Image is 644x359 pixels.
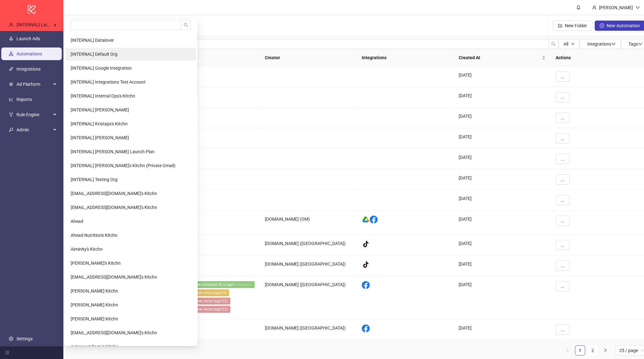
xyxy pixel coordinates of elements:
span: Tags [628,41,642,47]
span: [EMAIL_ADDRESS][DOMAIN_NAME]'s Kitchn [71,191,157,196]
button: Integrationsdown [580,39,621,49]
span: search [551,42,556,46]
span: And if we add even more tags?(I) [168,289,229,296]
div: [DATE] [454,149,551,169]
th: Integrations [357,49,454,66]
span: New Automation [607,23,640,28]
div: [PERSON_NAME] [596,4,635,11]
li: Next Page [600,345,610,356]
span: How long can the container fit a tag?------------------------------------------------------------... [168,281,255,288]
span: [INTERNAL] Integrations Test Account [71,79,146,85]
div: [DATE] [454,87,551,108]
li: 1 [575,345,585,356]
span: ... [561,115,564,120]
span: down [638,42,642,46]
div: [DATE] [454,235,551,255]
div: [DATE] [454,169,551,190]
span: All [564,41,568,47]
a: Integrations [16,66,41,72]
a: Launch Ads [16,36,40,41]
button: ... [556,92,570,102]
button: ... [556,133,570,143]
span: Ahead Nutrition's Kitchn [71,233,118,238]
span: [INTERNAL] Datalover [71,38,114,43]
span: [EMAIL_ADDRESS][DOMAIN_NAME]'s Kitchn [71,274,157,280]
div: [DATE] [454,276,551,319]
div: [DATE] [454,66,551,87]
span: [INTERNAL] [PERSON_NAME] [71,135,129,140]
th: Tags [163,49,260,66]
span: menu-fold [5,350,10,355]
span: Ad Platform [16,78,51,91]
button: Alldown [558,39,580,49]
span: right [603,348,607,352]
span: ... [561,156,564,161]
button: ... [556,72,570,82]
span: user [592,5,596,10]
th: Creator [260,49,357,66]
span: ... [561,327,564,332]
button: ... [556,113,570,123]
div: [DATE] [454,190,551,211]
span: number [9,82,13,86]
a: Settings [16,336,33,341]
a: Reports [16,97,32,102]
span: [INTERNAL] Google Integration [71,66,132,71]
span: Created At [459,54,540,61]
button: right [600,345,610,356]
div: [DATE] [454,319,551,340]
span: Rule Engine [16,108,51,121]
span: down [611,42,616,46]
span: down [635,5,640,10]
span: ... [561,198,564,203]
span: key [9,128,13,132]
span: [INTERNAL] Internal Ops's Kitchn [71,93,135,98]
span: down [571,42,575,46]
span: [PERSON_NAME] Kitchn [71,302,118,307]
span: fork [9,112,13,117]
span: bell [576,5,581,9]
span: ... [561,284,564,289]
span: ... [561,218,564,223]
button: ... [556,216,570,226]
button: ... [556,324,570,335]
div: [DOMAIN_NAME] (OM) [260,211,357,235]
div: [DOMAIN_NAME] ([GEOGRAPHIC_DATA]) [260,235,357,255]
span: [EMAIL_ADDRESS][DOMAIN_NAME]'s Kitchn [71,330,157,335]
button: left [562,345,572,356]
span: Astronaut Party's Kitchn [71,344,118,349]
button: ... [556,174,570,185]
a: Automations [16,51,42,56]
span: Aiminity's Kitchn [71,247,103,252]
span: left [565,348,569,352]
span: And if we add even more tags?(2) [168,298,230,305]
span: ... [561,136,564,141]
span: [INTERNAL] Kristaps's Kitchn [71,121,128,126]
span: [INTERNAL] [PERSON_NAME] [71,107,129,112]
span: [PERSON_NAME] Kitchn [71,288,118,293]
button: New Folder [553,21,592,31]
li: 2 [588,345,598,356]
div: [DOMAIN_NAME] ([GEOGRAPHIC_DATA]) [260,255,357,276]
span: [INTERNAL] Laith's Kitchn [16,22,67,27]
span: ... [561,242,564,248]
li: Previous Page [562,345,572,356]
span: [INTERNAL] [PERSON_NAME]'s Kitchn (Private Gmail) [71,163,175,168]
span: And if we add even more tags?(3) [168,306,230,313]
div: [DATE] [454,255,551,276]
span: user [9,22,13,27]
span: [INTERNAL] Testing Org [71,177,118,182]
span: New Folder [565,23,587,28]
span: ... [561,177,564,182]
span: [PERSON_NAME] Kitchn [71,316,118,321]
button: ... [556,154,570,164]
a: 1 [575,346,585,355]
span: 25 / page [619,346,644,355]
span: plus-circle [600,23,604,28]
span: [INTERNAL] [PERSON_NAME] Launch Plan [71,149,155,154]
button: ... [556,261,570,271]
div: [DOMAIN_NAME] ([GEOGRAPHIC_DATA]) [260,319,357,340]
span: ... [561,74,564,79]
span: Integrations [587,41,616,47]
button: ... [556,281,570,291]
